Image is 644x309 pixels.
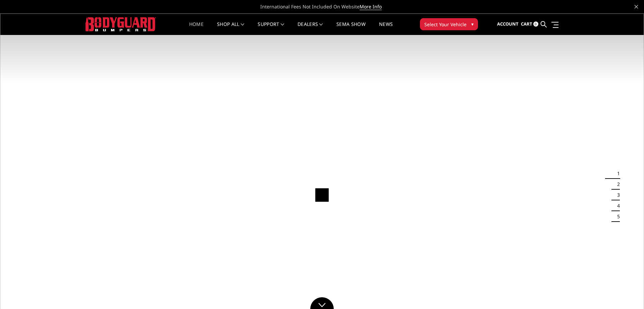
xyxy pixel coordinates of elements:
a: Support [258,22,284,35]
button: 5 of 5 [613,211,620,222]
span: Cart [521,21,532,27]
button: Select Your Vehicle [420,18,478,30]
a: Cart 0 [521,15,538,33]
span: ▾ [471,21,474,28]
a: Click to Down [310,297,334,309]
a: Dealers [298,22,323,35]
a: shop all [217,22,244,35]
img: BODYGUARD BUMPERS [86,17,156,31]
button: 1 of 5 [613,168,620,179]
span: Account [497,21,519,27]
button: 2 of 5 [613,179,620,190]
span: Select Your Vehicle [424,21,467,28]
a: News [379,22,393,35]
a: Home [189,22,204,35]
a: More Info [360,3,382,10]
a: SEMA Show [336,22,366,35]
a: Account [497,15,519,33]
button: 4 of 5 [613,200,620,211]
span: 0 [533,22,538,27]
button: 3 of 5 [613,190,620,200]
